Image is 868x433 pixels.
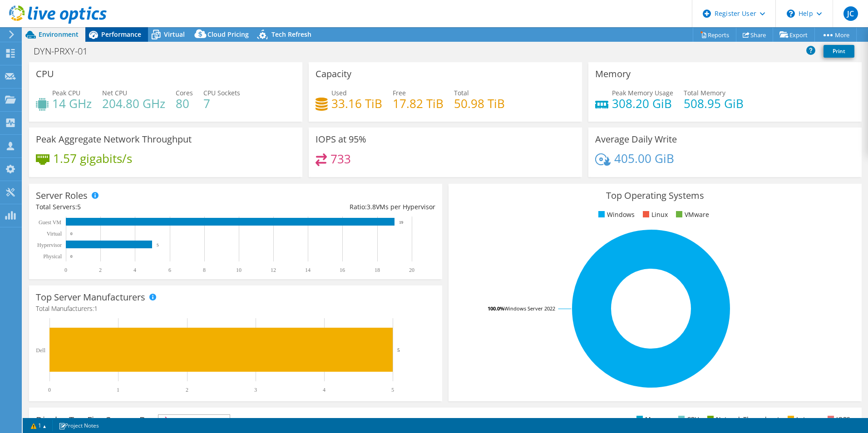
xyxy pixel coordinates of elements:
[36,202,236,212] div: Total Servers:
[595,69,631,79] h3: Memory
[454,89,469,97] span: Total
[331,89,347,97] span: Used
[825,414,850,424] li: IOPS
[176,98,193,108] h4: 80
[36,347,45,354] text: Dell
[236,202,435,212] div: Ratio: VMs per Hypervisor
[504,305,555,312] tspan: Windows Server 2022
[203,267,206,273] text: 8
[53,153,132,163] h4: 1.57 gigabits/s
[77,202,81,211] span: 5
[52,98,92,108] h4: 14 GHz
[634,414,670,424] li: Memory
[676,414,699,424] li: CPU
[397,347,400,353] text: 5
[824,45,854,58] a: Print
[641,210,668,220] li: Linux
[612,89,673,97] span: Peak Memory Usage
[186,387,188,393] text: 2
[331,98,382,108] h4: 33.16 TiB
[70,231,73,236] text: 0
[101,30,141,39] span: Performance
[94,304,98,313] span: 1
[64,267,67,273] text: 0
[271,30,311,39] span: Tech Refresh
[271,267,276,273] text: 12
[203,98,240,108] h4: 7
[316,134,366,144] h3: IOPS at 95%
[596,210,635,220] li: Windows
[36,69,54,79] h3: CPU
[393,89,406,97] span: Free
[455,191,855,201] h3: Top Operating Systems
[99,267,102,273] text: 2
[375,267,380,273] text: 18
[157,243,159,247] text: 5
[39,30,79,39] span: Environment
[36,292,145,302] h3: Top Server Manufacturers
[488,305,504,312] tspan: 100.0%
[393,98,444,108] h4: 17.82 TiB
[133,267,136,273] text: 4
[614,153,674,163] h4: 405.00 GiB
[102,89,127,97] span: Net CPU
[684,89,725,97] span: Total Memory
[843,6,858,21] span: JC
[684,98,744,108] h4: 508.95 GiB
[36,304,435,314] h4: Total Manufacturers:
[47,231,62,237] text: Virtual
[52,89,80,97] span: Peak CPU
[43,253,62,260] text: Physical
[25,420,53,431] a: 1
[236,267,242,273] text: 10
[36,191,88,201] h3: Server Roles
[674,210,709,220] li: VMware
[176,89,193,97] span: Cores
[454,98,505,108] h4: 50.98 TiB
[48,387,51,393] text: 0
[705,414,779,424] li: Network Throughput
[168,267,171,273] text: 6
[787,10,795,18] svg: \n
[409,267,414,273] text: 20
[39,219,61,226] text: Guest VM
[330,154,351,164] h4: 733
[207,30,249,39] span: Cloud Pricing
[316,69,351,79] h3: Capacity
[203,89,240,97] span: CPU Sockets
[36,134,192,144] h3: Peak Aggregate Network Throughput
[340,267,345,273] text: 16
[814,28,857,42] a: More
[367,202,376,211] span: 3.8
[70,254,73,259] text: 0
[164,30,185,39] span: Virtual
[37,242,62,248] text: Hypervisor
[612,98,673,108] h4: 308.20 GiB
[595,134,677,144] h3: Average Daily Write
[254,387,257,393] text: 3
[693,28,736,42] a: Reports
[391,387,394,393] text: 5
[736,28,773,42] a: Share
[323,387,325,393] text: 4
[102,98,165,108] h4: 204.80 GHz
[117,387,119,393] text: 1
[305,267,311,273] text: 14
[399,220,404,225] text: 19
[773,28,815,42] a: Export
[52,420,105,431] a: Project Notes
[30,46,102,56] h1: DYN-PRXY-01
[158,415,230,426] span: IOPS
[785,414,819,424] li: Latency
